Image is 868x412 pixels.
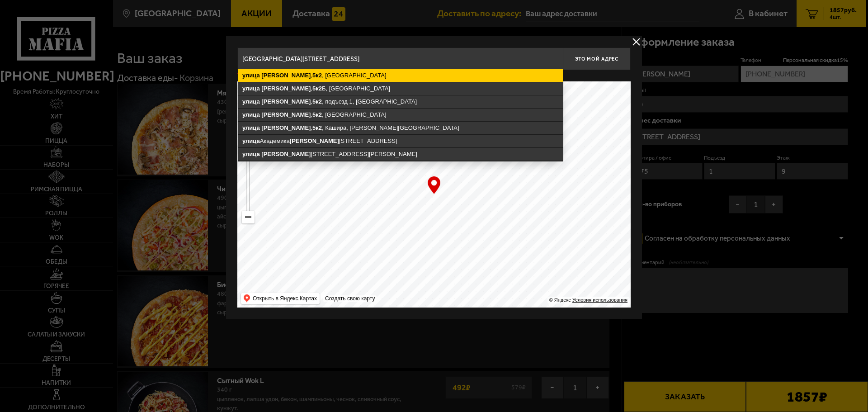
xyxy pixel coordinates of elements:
ymaps: [PERSON_NAME] [261,124,311,131]
ymaps: 5к2 [312,85,322,92]
ymaps: улица [242,111,260,118]
ymaps: © Яндекс [549,297,571,303]
a: Создать свою карту [323,295,377,302]
ymaps: [PERSON_NAME] [261,72,311,79]
p: Укажите дом на карте или в поле ввода [237,72,365,80]
ymaps: улица [242,98,260,105]
ymaps: 5к2 [312,72,322,79]
ymaps: [PERSON_NAME] [261,85,311,92]
span: Это мой адрес [575,56,618,62]
ymaps: [STREET_ADDRESS][PERSON_NAME] [238,148,563,161]
ymaps: улица [242,85,260,92]
button: delivery type [631,36,642,47]
ymaps: улица [242,137,260,144]
ymaps: улица [242,151,260,157]
ymaps: [PERSON_NAME] [261,151,311,157]
ymaps: , , [GEOGRAPHIC_DATA] [238,109,563,121]
a: Условия использования [572,297,627,303]
input: Введите адрес доставки [237,47,563,70]
ymaps: , , Кашира, [PERSON_NAME][GEOGRAPHIC_DATA] [238,122,563,134]
ymaps: 5к2 [312,98,322,105]
ymaps: 5к2 [312,124,322,131]
ymaps: , , подъезд 1, [GEOGRAPHIC_DATA] [238,95,563,108]
ymaps: [PERSON_NAME] [290,137,339,144]
ymaps: Академика [STREET_ADDRESS] [238,135,563,147]
ymaps: улица [242,72,260,79]
ymaps: Открыть в Яндекс.Картах [253,293,317,304]
ymaps: [PERSON_NAME] [261,111,311,118]
ymaps: улица [242,124,260,131]
ymaps: , , [GEOGRAPHIC_DATA] [238,69,563,82]
ymaps: [PERSON_NAME] [261,98,311,105]
ymaps: 5к2 [312,111,322,118]
ymaps: , Б, [GEOGRAPHIC_DATA] [238,82,563,95]
ymaps: Открыть в Яндекс.Картах [241,293,320,304]
button: Это мой адрес [563,47,631,70]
